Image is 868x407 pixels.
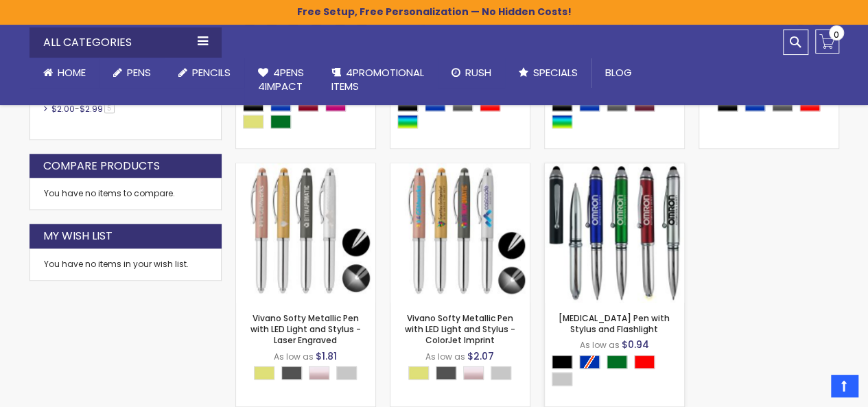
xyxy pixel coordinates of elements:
[622,338,649,351] span: $0.94
[408,366,518,383] div: Select A Color
[254,366,274,380] div: Gold
[390,163,530,174] a: Vivano Softy Metallic Pen with LED Light and Stylus - ColorJet Imprint
[491,366,511,380] div: Silver
[591,58,646,88] a: Blog
[533,65,578,80] span: Specials
[425,351,465,362] span: As low as
[552,97,684,132] div: Select A Color
[607,355,627,369] div: Green
[44,259,207,270] div: You have no items in your wish list.
[192,65,231,80] span: Pencils
[281,366,302,380] div: Gunmetal
[755,370,868,407] iframe: Google Customer Reviews
[580,339,620,351] span: As low as
[99,58,165,88] a: Pens
[243,115,263,128] div: Gold
[552,355,572,369] div: Black
[834,28,839,41] span: 0
[634,355,655,369] div: Red
[250,312,361,346] a: Vivano Softy Metallic Pen with LED Light and Stylus - Laser Engraved
[80,103,103,115] span: $2.99
[559,312,670,335] a: [MEDICAL_DATA] Pen with Stylus and Flashlight
[318,58,438,102] a: 4PROMOTIONALITEMS
[127,65,151,80] span: Pens
[43,159,160,174] strong: Compare Products
[258,65,304,93] span: 4Pens 4impact
[51,103,75,115] span: $2.00
[274,351,314,362] span: As low as
[309,366,329,380] div: Rose Gold
[43,229,113,244] strong: My Wish List
[405,312,515,346] a: Vivano Softy Metallic Pen with LED Light and Stylus - ColorJet Imprint
[48,103,119,115] a: $2.00-$2.995
[336,366,357,380] div: Silver
[552,372,572,386] div: Silver
[390,163,530,303] img: Vivano Softy Metallic Pen with LED Light and Stylus - ColorJet Imprint
[270,115,291,128] div: Green
[467,349,494,363] span: $2.07
[463,366,484,380] div: Rose Gold
[104,103,115,113] span: 5
[408,366,429,380] div: Gold
[30,27,222,58] div: All Categories
[244,58,318,102] a: 4Pens4impact
[236,163,375,174] a: Vivano Softy Metallic Pen with LED Light and Stylus - Laser Engraved
[552,355,684,389] div: Select A Color
[30,58,99,88] a: Home
[465,65,491,80] span: Rush
[397,97,530,132] div: Select A Color
[316,349,337,363] span: $1.81
[243,97,375,132] div: Select A Color
[505,58,591,88] a: Specials
[717,97,827,115] div: Select A Color
[436,366,456,380] div: Gunmetal
[165,58,244,88] a: Pencils
[331,65,424,93] span: 4PROMOTIONAL ITEMS
[438,58,505,88] a: Rush
[605,65,632,80] span: Blog
[397,115,418,128] div: Assorted
[815,30,839,54] a: 0
[254,366,364,383] div: Select A Color
[552,115,572,128] div: Assorted
[545,163,684,303] img: Kyra Pen with Stylus and Flashlight
[236,163,375,303] img: Vivano Softy Metallic Pen with LED Light and Stylus - Laser Engraved
[545,163,684,174] a: Kyra Pen with Stylus and Flashlight
[30,178,222,210] div: You have no items to compare.
[58,65,86,80] span: Home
